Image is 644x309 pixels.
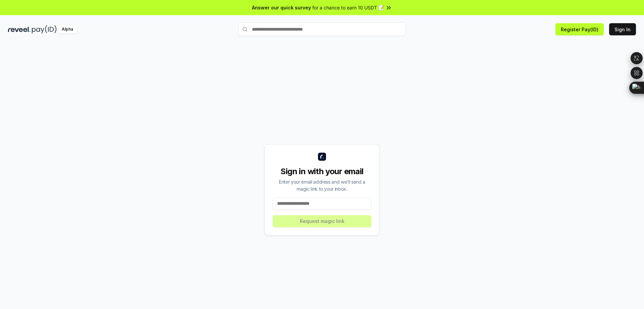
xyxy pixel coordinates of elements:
[32,25,57,34] img: pay_id
[609,23,636,35] button: Sign In
[8,25,31,34] img: reveel_dark
[273,166,371,177] div: Sign in with your email
[318,153,326,161] img: logo_small
[252,4,311,11] span: Answer our quick survey
[58,25,77,34] div: Alpha
[273,178,371,192] div: Enter your email address and we’ll send a magic link to your inbox.
[312,4,384,11] span: for a chance to earn 10 USDT 📝
[555,23,604,35] button: Register Pay(ID)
